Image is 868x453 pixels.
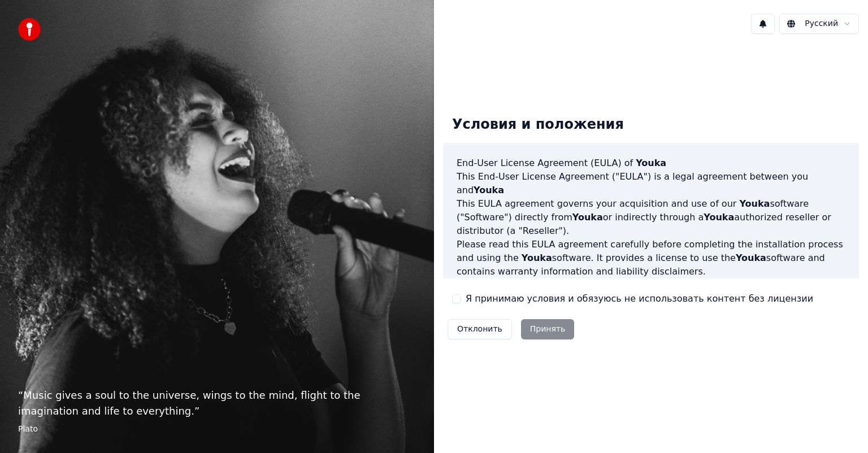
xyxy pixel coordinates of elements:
[636,158,666,168] span: Youka
[736,252,766,263] span: Youka
[443,107,633,143] div: Условия и положения
[466,292,813,306] label: Я принимаю условия и обязуюсь не использовать контент без лицензии
[457,197,845,238] p: This EULA agreement governs your acquisition and use of our software ("Software") directly from o...
[457,238,845,278] p: Please read this EULA agreement carefully before completing the installation process and using th...
[457,278,845,333] p: If you register for a free trial of the software, this EULA agreement will also govern that trial...
[572,212,603,223] span: Youka
[474,185,504,195] span: Youka
[448,319,512,339] button: Отклонить
[457,156,845,170] h3: End-User License Agreement (EULA) of
[522,252,552,263] span: Youka
[457,170,845,197] p: This End-User License Agreement ("EULA") is a legal agreement between you and
[739,198,770,209] span: Youka
[18,387,416,419] p: “ Music gives a soul to the universe, wings to the mind, flight to the imagination and life to ev...
[18,18,41,41] img: youka
[18,424,416,435] footer: Plato
[704,212,734,223] span: Youka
